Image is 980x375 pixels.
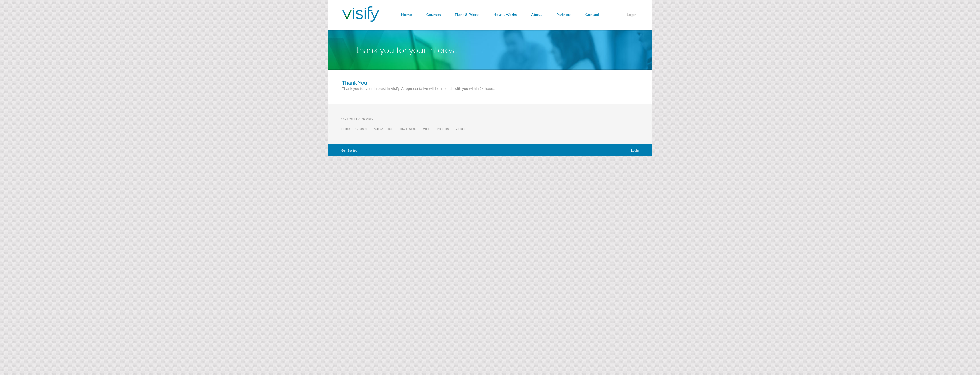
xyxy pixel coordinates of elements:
[355,127,373,130] a: Courses
[342,86,638,94] p: Thank you for your interest in Visify. A representative will be in touch with you within 24 hours.
[437,127,455,130] a: Partners
[399,127,423,130] a: How it Works
[631,149,639,152] a: Login
[342,80,638,86] h3: Thank You!
[341,127,355,130] a: Home
[342,6,379,22] img: Visify Training
[455,127,471,130] a: Contact
[423,127,437,130] a: About
[341,149,357,152] a: Get Started
[344,117,373,120] span: Copyright 2025 Visify
[341,116,471,124] p: ©
[356,45,457,55] span: Thank You For Your Interest
[342,15,379,23] a: Visify Training
[373,127,399,130] a: Plans & Prices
